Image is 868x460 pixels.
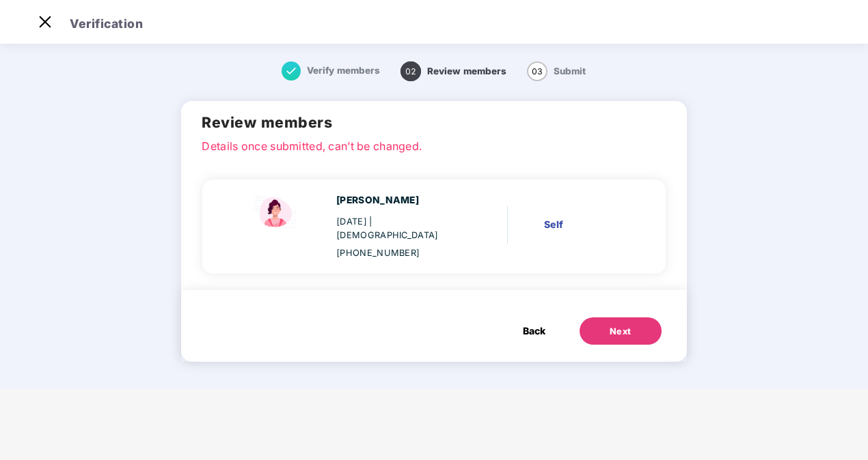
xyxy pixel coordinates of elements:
img: svg+xml;base64,PHN2ZyB4bWxucz0iaHR0cDovL3d3dy53My5vcmcvMjAwMC9zdmciIHdpZHRoPSIxNiIgaGVpZ2h0PSIxNi... [282,61,301,81]
span: 02 [401,61,421,81]
div: [DATE] [336,215,460,242]
button: Next [580,317,662,345]
span: Review members [427,66,506,76]
div: [PERSON_NAME] [336,193,460,208]
h2: Review members [202,111,666,134]
span: Verify members [307,65,380,76]
span: Submit [554,66,586,76]
button: Back [509,317,559,345]
p: Details once submitted, can’t be changed. [202,138,666,150]
span: 03 [527,61,547,81]
div: [PHONE_NUMBER] [336,246,460,260]
img: svg+xml;base64,PHN2ZyBpZD0iU3BvdXNlX2ljb24iIHhtbG5zPSJodHRwOi8vd3d3LnczLm9yZy8yMDAwL3N2ZyIgd2lkdG... [249,193,303,231]
span: Back [523,324,545,339]
div: Self [544,217,625,232]
div: Next [610,325,632,339]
